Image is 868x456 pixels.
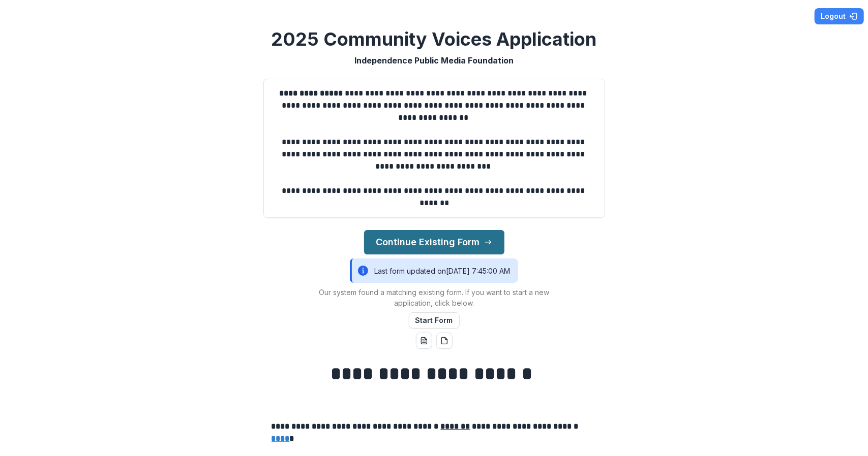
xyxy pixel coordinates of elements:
[350,258,518,283] div: Last form updated on [DATE] 7:45:00 AM
[354,54,514,67] p: Independence Public Media Foundation
[409,312,460,329] button: Start Form
[416,333,432,349] button: word-download
[307,287,561,308] p: Our system found a matching existing form. If you want to start a new application, click below.
[364,230,504,254] button: Continue Existing Form
[272,28,597,50] h2: 2025 Community Voices Application
[436,333,453,349] button: pdf-download
[815,8,864,24] button: Logout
